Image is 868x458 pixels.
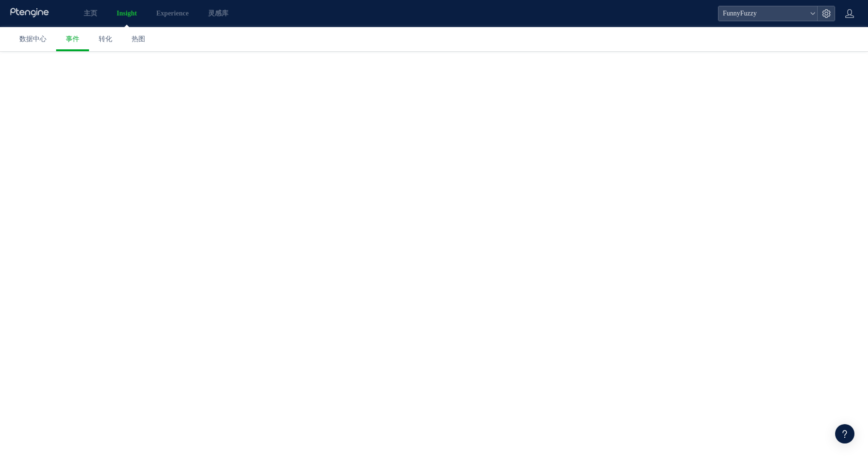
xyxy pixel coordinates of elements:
span: 数据中心 [19,34,46,44]
span: Insight [117,9,137,18]
span: 事件 [66,34,79,44]
span: 主页 [84,9,97,18]
span: 灵感库 [208,9,228,18]
span: FunnyFuzzy [720,6,806,21]
span: 转化 [99,34,112,44]
span: 热图 [132,34,145,44]
span: Experience [156,9,189,18]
